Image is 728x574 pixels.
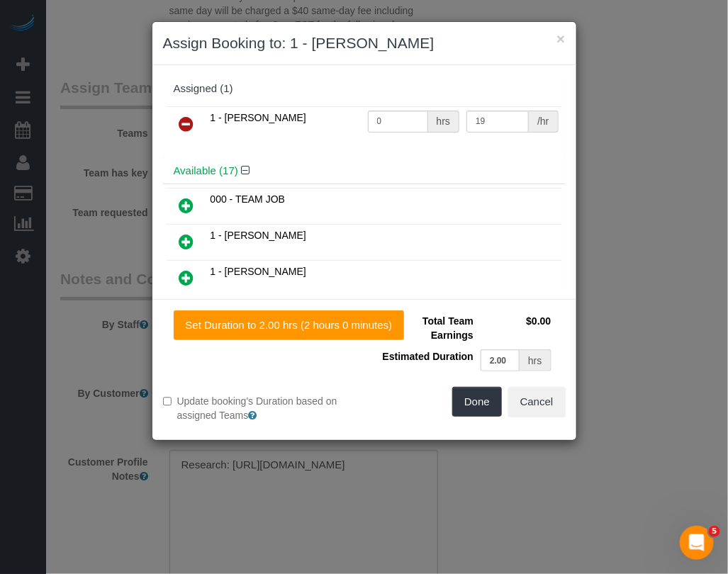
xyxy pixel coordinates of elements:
input: Update booking's Duration based on assigned Teams [163,397,172,406]
button: Done [452,387,502,417]
div: hrs [520,349,551,371]
span: 1 - [PERSON_NAME] [211,112,306,123]
div: /hr [529,111,558,133]
td: Total Team Earnings [375,310,477,346]
span: Estimated Duration [383,351,474,362]
div: Assigned (1) [174,83,555,95]
span: 000 - TEAM JOB [211,193,286,205]
h3: Assign Booking to: 1 - [PERSON_NAME] [163,33,566,54]
button: × [556,31,565,46]
td: $0.00 [477,310,555,346]
span: 1 - [PERSON_NAME] [211,230,306,241]
span: 1 - [PERSON_NAME] [211,266,306,277]
button: Set Duration to 2.00 hrs (2 hours 0 minutes) [174,310,405,340]
button: Cancel [508,387,566,417]
label: Update booking's Duration based on assigned Teams [163,394,354,422]
div: hrs [428,111,459,133]
h4: Available (17) [174,165,555,177]
span: 5 [709,526,720,537]
iframe: Intercom live chat [680,526,714,560]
